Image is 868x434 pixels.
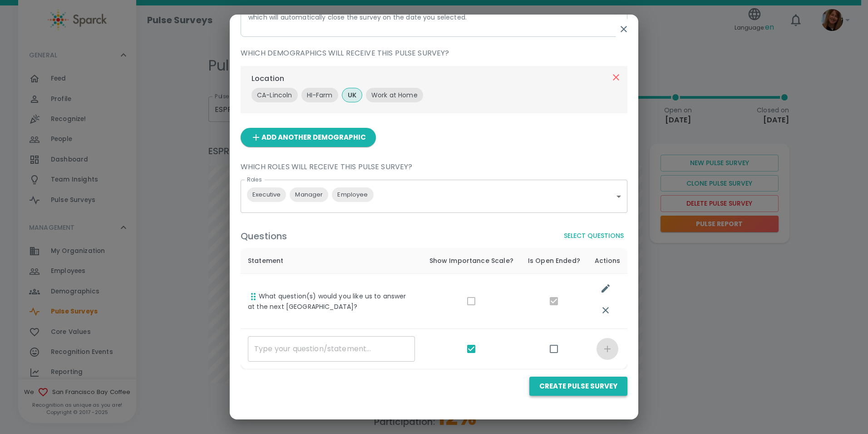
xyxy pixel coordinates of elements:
[241,248,422,274] th: Statement
[241,48,627,59] p: Which Demographics will receive this Pulse Survey?
[301,88,338,102] div: HI-Farm
[560,227,627,244] button: Select Questions
[529,377,627,396] button: Create Pulse Survey
[290,189,328,200] span: Manager
[366,88,423,102] div: Work at Home
[252,73,616,84] p: Location
[348,91,356,100] p: UK
[241,248,627,369] table: list table
[332,189,373,200] span: Employee
[422,248,521,274] th: Show Importance Scale?
[241,128,376,147] button: Add Another Demographic
[241,229,287,243] h6: Questions
[371,91,418,100] p: Work at Home
[247,176,261,183] label: Roles
[307,91,333,100] p: HI-Farm
[587,248,627,274] th: Actions
[241,161,627,172] p: Which Roles will receive this Pulse Survey?
[248,336,415,362] input: Type your question/statement...
[241,273,627,328] tr: What question(s) would you like us to answer at the next [GEOGRAPHIC_DATA]?
[252,88,298,102] div: CA-Lincoln
[521,248,587,274] th: Is Open Ended?
[247,189,286,200] span: Executive
[342,88,362,102] div: UK
[241,273,422,328] td: What question(s) would you like us to answer at the next [GEOGRAPHIC_DATA]?
[257,91,292,100] p: CA-Lincoln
